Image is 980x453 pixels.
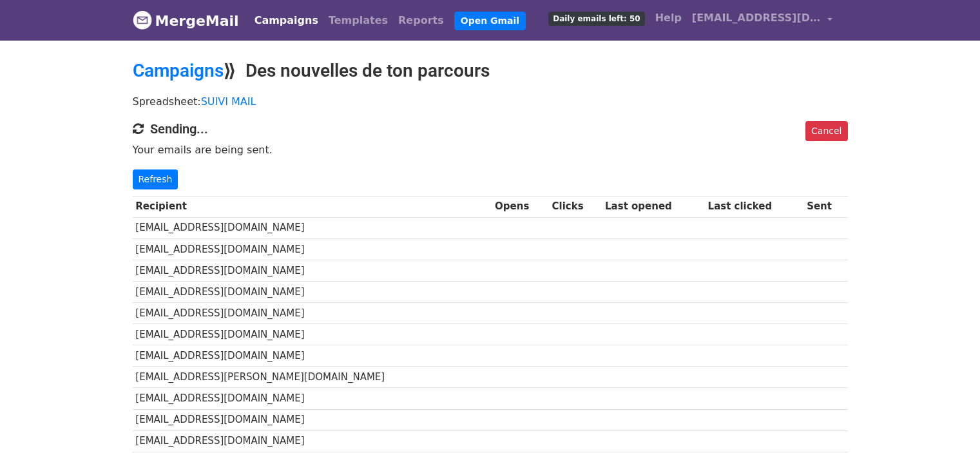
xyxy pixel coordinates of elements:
[687,5,838,35] a: [EMAIL_ADDRESS][DOMAIN_NAME]
[393,8,449,34] a: Reports
[133,60,848,82] h2: ⟫ Des nouvelles de ton parcours
[133,303,492,324] td: [EMAIL_ADDRESS][DOMAIN_NAME]
[803,196,847,217] th: Sent
[133,345,492,367] td: [EMAIL_ADDRESS][DOMAIN_NAME]
[705,196,804,217] th: Last clicked
[548,12,644,26] span: Daily emails left: 50
[249,8,323,34] a: Campaigns
[133,121,848,137] h4: Sending...
[543,5,649,31] a: Daily emails left: 50
[805,121,847,141] a: Cancel
[692,10,821,26] span: [EMAIL_ADDRESS][DOMAIN_NAME]
[133,217,492,238] td: [EMAIL_ADDRESS][DOMAIN_NAME]
[133,95,848,108] p: Spreadsheet:
[650,5,687,31] a: Help
[133,238,492,260] td: [EMAIL_ADDRESS][DOMAIN_NAME]
[133,409,492,430] td: [EMAIL_ADDRESS][DOMAIN_NAME]
[454,12,526,30] a: Open Gmail
[133,60,224,81] a: Campaigns
[133,143,848,157] p: Your emails are being sent.
[133,260,492,281] td: [EMAIL_ADDRESS][DOMAIN_NAME]
[133,7,239,34] a: MergeMail
[133,367,492,388] td: [EMAIL_ADDRESS][PERSON_NAME][DOMAIN_NAME]
[133,196,492,217] th: Recipient
[133,281,492,302] td: [EMAIL_ADDRESS][DOMAIN_NAME]
[602,196,705,217] th: Last opened
[133,169,178,189] a: Refresh
[133,10,152,30] img: MergeMail logo
[323,8,393,34] a: Templates
[133,430,492,452] td: [EMAIL_ADDRESS][DOMAIN_NAME]
[133,388,492,409] td: [EMAIL_ADDRESS][DOMAIN_NAME]
[492,196,548,217] th: Opens
[133,324,492,345] td: [EMAIL_ADDRESS][DOMAIN_NAME]
[549,196,602,217] th: Clicks
[201,95,256,108] a: SUIVI MAIL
